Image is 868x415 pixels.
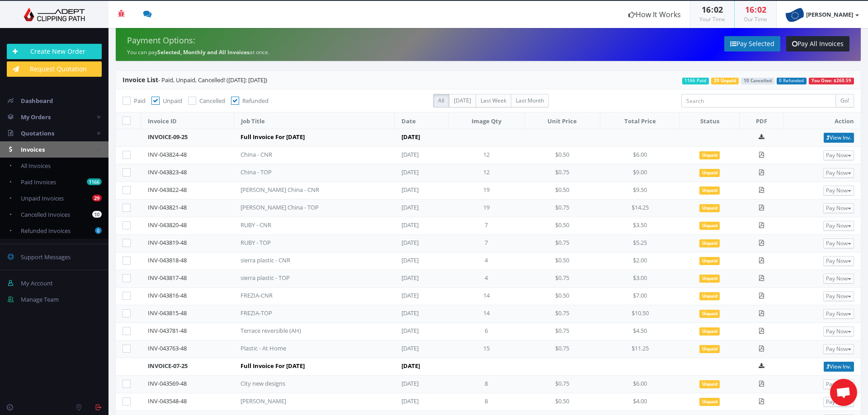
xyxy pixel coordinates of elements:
[699,239,720,247] span: Unpaid
[823,326,854,336] button: Pay Now
[448,217,524,235] td: 7
[823,344,854,354] button: Pay Now
[524,147,600,164] td: $0.50
[714,4,723,15] span: 02
[699,187,720,195] span: Unpaid
[395,323,448,340] td: [DATE]
[241,291,331,300] div: FREZIA-CNR
[148,186,187,194] a: INV-043822-48
[823,186,854,196] button: Pay Now
[741,78,774,84] span: 10 Cancelled
[681,94,836,107] input: Search
[123,76,267,84] span: - Paid, Unpaid, Cancelled! ([DATE]: [DATE])
[448,393,524,411] td: 8
[241,238,331,247] div: RUBY - TOP
[600,182,680,200] td: $9.50
[395,340,448,358] td: [DATE]
[699,222,720,230] span: Unpaid
[241,186,331,194] div: [PERSON_NAME] China - CNR
[395,393,448,411] td: [DATE]
[600,112,680,129] th: Total Price
[7,61,102,77] a: Request Quotation
[806,10,853,19] strong: [PERSON_NAME]
[699,380,720,388] span: Unpaid
[21,253,71,261] span: Support Messages
[448,200,524,217] td: 19
[148,150,187,159] a: INV-043824-48
[823,203,854,213] button: Pay Now
[448,164,524,182] td: 12
[823,256,854,266] button: Pay Now
[783,112,861,129] th: Action
[242,97,269,105] span: Refunded
[241,168,331,177] div: China - TOP
[448,182,524,200] td: 19
[680,112,740,129] th: Status
[448,252,524,270] td: 4
[809,78,854,84] span: You Owe: $260.59
[395,147,448,164] td: [DATE]
[148,256,187,264] a: INV-043818-48
[830,379,857,406] div: Open de chat
[21,295,59,303] span: Manage Team
[7,44,102,59] a: Create New Order
[433,94,449,107] label: All
[699,275,720,283] span: Unpaid
[744,15,767,23] small: Our Time
[157,48,250,56] strong: Selected, Monthly and All Invoices
[148,238,187,247] a: INV-043819-48
[524,288,600,305] td: $0.50
[699,292,720,300] span: Unpaid
[600,252,680,270] td: $2.00
[21,227,71,235] span: Refunded Invoices
[823,397,854,407] button: Pay Now
[448,112,524,129] th: Image Qty
[511,94,549,107] label: Last Month
[786,5,804,23] img: timthumb.php
[448,305,524,323] td: 14
[21,210,70,219] span: Cancelled Invoices
[148,379,187,387] a: INV-043569-48
[823,291,854,301] button: Pay Now
[600,217,680,235] td: $3.50
[600,288,680,305] td: $7.00
[395,164,448,182] td: [DATE]
[395,252,448,270] td: [DATE]
[699,310,720,318] span: Unpaid
[524,323,600,340] td: $0.75
[524,235,600,252] td: $0.75
[148,362,188,370] a: INVOICE-07-25
[823,150,854,160] button: Pay Now
[21,97,53,105] span: Dashboard
[823,238,854,248] button: Pay Now
[724,36,780,51] a: Pay Selected
[21,194,64,202] span: Unpaid Invoices
[21,129,54,137] span: Quotations
[395,182,448,200] td: [DATE]
[699,257,720,265] span: Unpaid
[524,164,600,182] td: $0.75
[600,376,680,393] td: $6.00
[241,309,331,317] div: FREZIA-TOP
[702,4,711,15] span: 16
[600,393,680,411] td: $4.00
[95,227,102,234] b: 0
[241,344,331,353] div: Plastic - At Home
[241,256,331,265] div: sierra plastic - CNR
[824,133,854,143] a: View Inv.
[127,36,481,45] h4: Payment Options:
[148,221,187,229] a: INV-043820-48
[127,48,269,56] small: You can pay at once.
[786,36,849,51] a: Pay All Invoices
[777,1,868,28] a: [PERSON_NAME]
[600,200,680,217] td: $14.25
[395,270,448,288] td: [DATE]
[123,75,158,84] span: Invoice List
[21,145,45,154] span: Invoices
[600,164,680,182] td: $9.00
[699,398,720,406] span: Unpaid
[241,150,331,159] div: China - CNR
[141,112,234,129] th: Invoice ID
[524,393,600,411] td: $0.50
[163,97,182,105] span: Unpaid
